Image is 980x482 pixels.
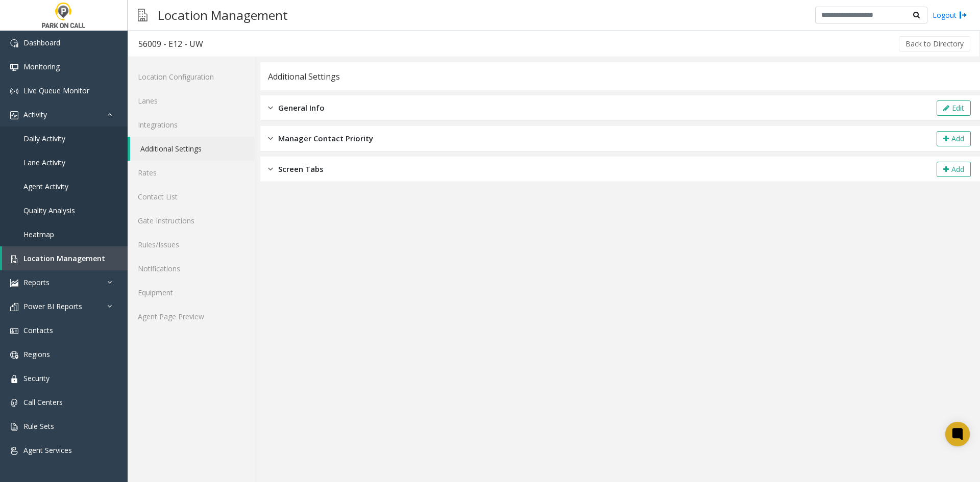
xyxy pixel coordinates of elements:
[10,351,18,359] img: 'icon'
[23,62,60,71] span: Monitoring
[23,253,105,263] span: Location Management
[23,38,60,47] span: Dashboard
[10,255,18,263] img: 'icon'
[138,37,203,50] div: 56009 - E12 - UW
[138,3,148,28] img: pageIcon
[10,303,18,311] img: 'icon'
[959,10,967,20] img: logout
[128,113,255,137] a: Integrations
[128,257,255,281] a: Notifications
[10,111,18,119] img: 'icon'
[10,279,18,287] img: 'icon'
[23,277,50,287] span: Reports
[10,447,18,455] img: 'icon'
[937,100,971,116] button: Edit
[128,185,255,209] a: Contact List
[10,63,18,71] img: 'icon'
[128,281,255,305] a: Equipment
[23,421,54,431] span: Rule Sets
[278,102,325,114] span: General Info
[268,163,273,175] img: closed
[128,209,255,233] a: Gate Instructions
[933,10,967,20] a: Logout
[268,102,273,114] img: closed
[23,325,53,335] span: Contacts
[23,206,75,215] span: Quality Analysis
[130,137,255,161] a: Additional Settings
[10,423,18,431] img: 'icon'
[23,445,72,455] span: Agent Services
[23,230,54,239] span: Heatmap
[10,399,18,407] img: 'icon'
[128,161,255,185] a: Rates
[899,36,970,52] button: Back to Directory
[278,163,324,175] span: Screen Tabs
[937,162,971,177] button: Add
[10,39,18,47] img: 'icon'
[278,133,373,144] span: Manager Contact Priority
[10,375,18,383] img: 'icon'
[23,110,47,119] span: Activity
[23,158,65,167] span: Lane Activity
[23,182,68,191] span: Agent Activity
[23,373,50,383] span: Security
[10,87,18,95] img: 'icon'
[10,327,18,335] img: 'icon'
[268,133,273,144] img: closed
[23,301,82,311] span: Power BI Reports
[23,397,63,407] span: Call Centers
[128,305,255,328] a: Agent Page Preview
[268,70,340,83] div: Additional Settings
[128,89,255,113] a: Lanes
[153,3,293,28] h3: Location Management
[23,349,50,359] span: Regions
[23,134,65,143] span: Daily Activity
[128,233,255,257] a: Rules/Issues
[937,131,971,146] button: Add
[23,86,89,95] span: Live Queue Monitor
[128,65,255,89] a: Location Configuration
[2,246,128,270] a: Location Management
